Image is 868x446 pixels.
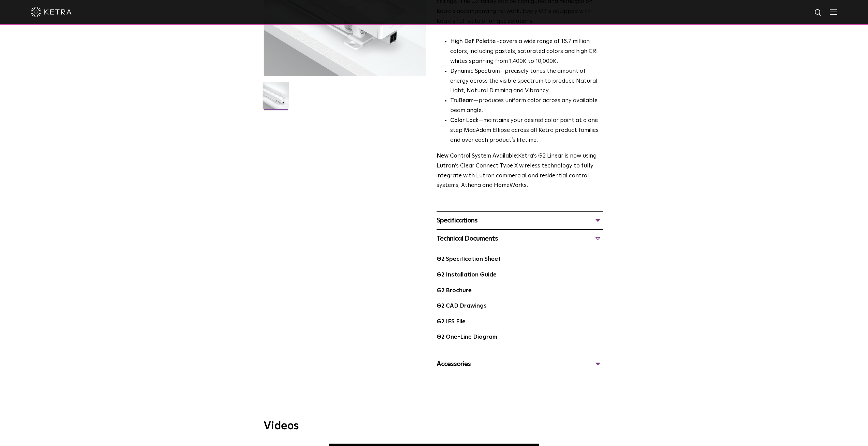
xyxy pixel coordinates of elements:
[437,272,497,278] a: G2 Installation Guide
[264,421,605,432] h3: Videos
[31,7,72,17] img: ketra-logo-2019-white
[437,215,603,226] div: Specifications
[450,96,603,116] li: —produces uniform color across any available beam angle.
[450,67,603,96] li: —precisely tunes the amount of energy across the visible spectrum to produce Natural Light, Natur...
[263,82,289,114] img: G2-Linear-2021-Web-Square
[437,319,466,325] a: G2 IES File
[450,116,603,146] li: —maintains your desired color point at a one step MacAdam Ellipse across all Ketra product famili...
[814,9,823,17] img: search icon
[450,37,603,67] p: covers a wide range of 16.7 million colors, including pastels, saturated colors and high CRI whit...
[437,153,518,159] strong: New Control System Available:
[437,303,487,309] a: G2 CAD Drawings
[830,9,837,15] img: Hamburger%20Nav.svg
[437,359,603,369] div: Accessories
[450,39,500,44] strong: High Def Palette -
[437,334,497,340] a: G2 One-Line Diagram
[450,98,474,104] strong: TruBeam
[437,256,501,262] a: G2 Specification Sheet
[437,233,603,244] div: Technical Documents
[450,68,500,74] strong: Dynamic Spectrum
[450,118,479,123] strong: Color Lock
[437,151,603,191] p: Ketra’s G2 Linear is now using Lutron’s Clear Connect Type X wireless technology to fully integra...
[437,288,472,294] a: G2 Brochure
